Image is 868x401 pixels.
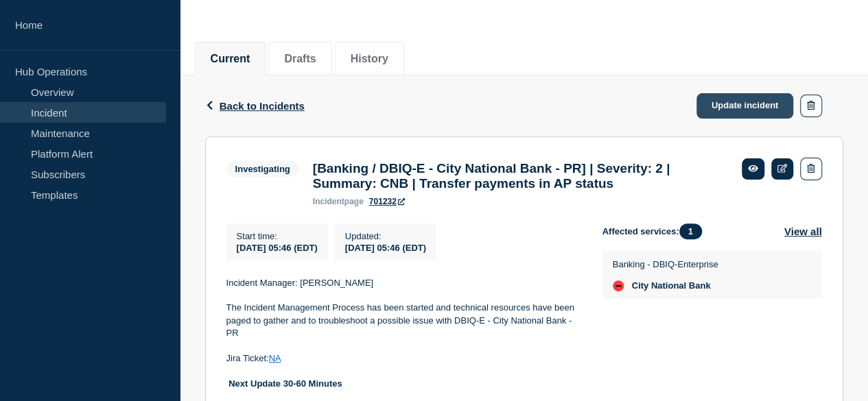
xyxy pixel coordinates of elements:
[696,93,794,119] a: Update incident
[211,53,250,65] button: Current
[313,197,364,206] p: page
[228,378,342,389] strong: Next Update 30-60 Minutes
[237,243,318,253] span: [DATE] 05:46 (EDT)
[679,223,702,239] span: 1
[226,161,299,177] span: Investigating
[205,100,305,112] button: Back to Incidents
[269,353,281,363] a: NA
[237,231,318,241] p: Start time :
[226,352,580,365] p: Jira Ticket:
[284,53,316,65] button: Drafts
[351,53,388,65] button: History
[613,259,718,269] p: Banking - DBIQ-Enterprise
[369,197,405,206] a: 701232
[313,197,344,206] span: incident
[602,223,709,239] span: Affected services:
[784,223,822,239] button: View all
[613,280,624,291] div: down
[226,302,580,339] p: The Incident Management Process has been started and technical resources have been paged to gathe...
[313,161,728,191] h3: [Banking / DBIQ-E - City National Bank - PR] | Severity: 2 | Summary: CNB | Transfer payments in ...
[632,280,711,291] span: City National Bank
[345,231,426,241] p: Updated :
[345,241,426,253] div: [DATE] 05:46 (EDT)
[220,100,305,112] span: Back to Incidents
[226,277,580,289] p: Incident Manager: [PERSON_NAME]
